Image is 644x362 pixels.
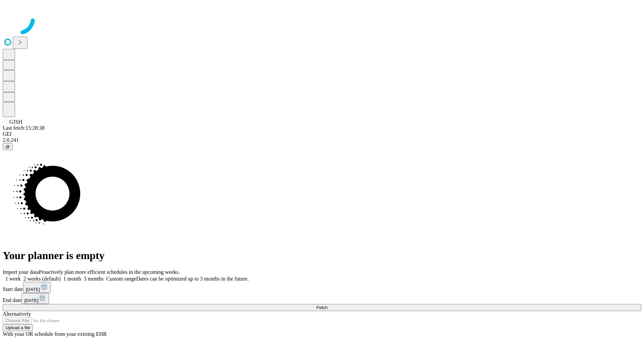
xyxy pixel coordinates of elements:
[136,276,249,282] span: Dates can be optimized up to 3 months in the future.
[3,137,641,143] div: 2.0.241
[3,131,641,137] div: GEI
[5,276,21,282] span: 1 week
[3,331,107,337] span: With your OR schedule from your existing EHR
[63,276,81,282] span: 1 month
[316,305,327,310] span: Fetch
[5,144,10,149] span: @
[21,293,49,304] button: [DATE]
[9,119,22,125] span: GJSH
[3,311,31,317] span: Alternatively
[3,143,13,150] button: @
[3,304,641,311] button: Fetch
[3,293,641,304] div: End date
[3,249,641,262] h1: Your planner is empty
[39,269,180,275] span: Proactively plan more efficient schedules in the upcoming weeks.
[3,125,45,131] span: Last fetch: 15:28:38
[84,276,104,282] span: 3 months
[3,269,39,275] span: Import your data
[24,298,38,303] span: [DATE]
[23,276,61,282] span: 2 weeks (default)
[3,324,33,331] button: Upload a file
[106,276,136,282] span: Custom range
[26,287,40,292] span: [DATE]
[3,282,641,293] div: Start date
[23,282,51,293] button: [DATE]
